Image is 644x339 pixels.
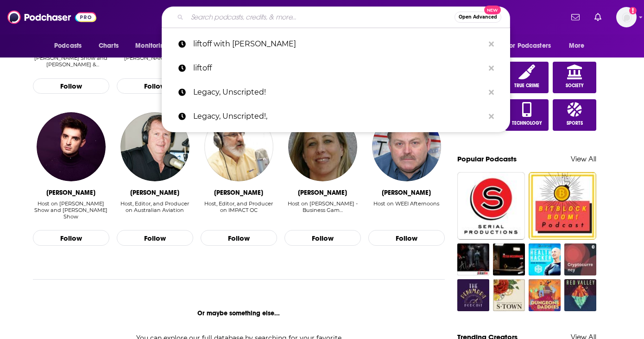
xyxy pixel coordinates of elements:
[162,56,510,80] a: liftoff
[33,200,109,220] div: Host on [PERSON_NAME] Show and [PERSON_NAME] Show
[284,230,361,246] button: Follow
[162,104,510,128] a: Legacy, Unscripted!,
[629,7,637,14] svg: Add a profile image
[48,37,94,55] button: open menu
[566,83,584,89] span: Society
[117,200,193,213] div: Host, Editor, and Producer on Australian Aviation
[33,78,109,94] button: Follow
[37,112,105,181] img: Zach Sang
[120,112,189,181] img: Steve Visscher
[162,32,510,56] a: liftoff with [PERSON_NAME]
[368,230,445,246] button: Follow
[455,12,501,23] button: Open AdvancedNew
[117,230,193,246] button: Follow
[373,200,439,220] div: Host on WEEI Afternoons
[562,37,596,55] button: open menu
[193,32,484,56] p: liftoff with jeanniey
[505,62,549,93] a: True Crime
[553,62,596,93] a: Society
[201,230,277,246] button: Follow
[616,7,637,27] button: Show profile menu
[193,104,484,128] p: Legacy, Unscripted!,
[569,39,585,52] span: More
[99,39,119,52] span: Charts
[457,279,489,311] img: The Penumbra Podcast
[46,189,95,197] div: Zach Sang
[33,230,109,246] button: Follow
[7,8,96,26] img: Podchaser - Follow, Share and Rate Podcasts
[33,48,109,68] div: Host on [PERSON_NAME] & [PERSON_NAME] Show and [PERSON_NAME] & [PERSON_NAME] Show
[193,56,484,80] p: liftoff
[373,200,439,207] div: Host on WEEI Afternoons
[117,200,193,220] div: Host, Editor, and Producer on Australian Aviation
[54,39,82,52] span: Podcasts
[506,39,551,52] span: For Podcasters
[162,6,510,28] div: Search podcasts, credits, & more...
[571,154,596,163] a: View All
[514,83,539,89] span: True Crime
[288,112,357,181] img: Sarah Westall
[298,189,347,197] div: Sarah Westall
[568,9,583,25] a: Show notifications dropdown
[457,154,517,163] a: Popular Podcasts
[616,7,637,27] img: User Profile
[505,99,549,131] a: Technology
[117,48,193,68] div: Host on Rahimi & Harris Show
[33,48,109,68] div: Host on Rahimi & Harris Show and Rahimi & Harris Show
[382,189,431,197] div: Glenn Ordway
[201,200,277,213] div: Host, Editor, and Producer on IMPACT OC
[135,39,168,52] span: Monitoring
[117,78,193,94] button: Follow
[33,309,445,317] div: Or maybe something else...
[284,200,361,220] div: Host on Sarah Westall - Business Gam…
[553,99,596,131] a: Sports
[564,279,596,311] img: Red Valley
[457,243,489,275] img: We're Alive
[500,37,564,55] button: open menu
[616,7,637,27] span: Logged in as mgalandak
[162,80,510,104] a: Legacy, Unscripted!
[187,10,455,25] input: Search podcasts, credits, & more...
[459,15,497,19] span: Open Advanced
[33,200,109,220] div: Host on Zach Sang Show and Zach Sang Show
[564,243,596,275] img: Cryptocurrency
[372,112,441,181] img: Glenn Ordway
[130,189,179,197] div: Steve Visscher
[193,80,484,104] p: Legacy, Unscripted!
[493,279,525,311] img: S-Town
[201,200,277,220] div: Host, Editor, and Producer on IMPACT OC
[512,121,542,126] span: Technology
[493,243,525,275] img: The Peter McCormack Show
[93,37,124,55] a: Charts
[529,243,561,275] img: Health Hacker
[204,112,273,181] img: Paul Roberts
[591,9,605,25] a: Show notifications dropdown
[529,172,596,240] img: The BitBlockBoom Bitcoin Podcast
[567,121,583,126] span: Sports
[457,172,525,240] img: Serial
[284,200,361,213] div: Host on [PERSON_NAME] - Business Gam…
[129,37,180,55] button: open menu
[484,6,501,14] span: New
[214,189,263,197] div: Paul Roberts
[529,279,561,311] img: Dungeons and Daddies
